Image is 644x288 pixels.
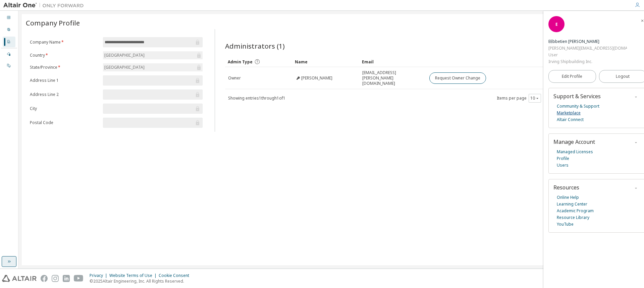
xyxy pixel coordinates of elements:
img: instagram.svg [52,275,59,282]
div: [GEOGRAPHIC_DATA] [103,64,146,71]
label: Country [30,53,99,58]
div: Managed [3,49,15,60]
div: Email [362,56,424,67]
label: Company Name [30,40,99,45]
span: Resources [553,184,579,191]
a: Online Help [557,194,579,201]
span: [EMAIL_ADDRESS][PERSON_NAME][DOMAIN_NAME] [362,70,423,86]
span: Administrators (1) [225,41,285,51]
img: youtube.svg [74,275,84,282]
div: User [548,52,627,58]
span: Items per page [497,94,541,103]
div: [GEOGRAPHIC_DATA] [103,51,203,59]
span: Admin Type [228,59,253,65]
img: altair_logo.svg [2,275,37,282]
span: Company Profile [26,18,80,27]
label: City [30,106,99,111]
button: 10 [530,96,539,101]
span: Showing entries 1 through 1 of 1 [228,95,285,101]
div: On Prem [3,60,15,71]
img: facebook.svg [41,275,48,282]
div: [PERSON_NAME][EMAIL_ADDRESS][DOMAIN_NAME] [548,45,627,52]
div: Cookie Consent [159,273,193,278]
a: Users [557,162,569,169]
a: Marketplace [557,110,581,116]
button: Request Owner Change [429,72,486,84]
p: © 2025 Altair Engineering, Inc. All Rights Reserved. [90,278,193,284]
div: Company Profile [3,37,15,47]
label: Address Line 2 [30,92,99,97]
a: Profile [557,155,569,162]
div: EEbbetien Bullard [548,38,627,45]
a: Managed Licenses [557,149,593,155]
a: Altair Connect [557,116,584,123]
a: Edit Profile [548,70,596,83]
div: Name [295,56,357,67]
span: E [555,21,558,27]
a: Community & Support [557,103,599,110]
div: [GEOGRAPHIC_DATA] [103,52,146,59]
label: Postal Code [30,120,99,125]
div: Privacy [90,273,109,278]
span: Manage Account [553,138,595,146]
a: Learning Center [557,201,587,208]
img: Altair One [3,2,87,9]
a: YouTube [557,221,574,228]
div: [GEOGRAPHIC_DATA] [103,63,203,71]
span: Owner [228,75,241,81]
a: Academic Program [557,208,594,214]
div: Website Terms of Use [109,273,159,278]
img: linkedin.svg [63,275,70,282]
div: User Profile [3,24,15,35]
span: Logout [616,73,630,80]
span: [PERSON_NAME] [301,75,332,81]
span: Edit Profile [562,74,582,79]
div: Dashboard [3,12,15,23]
label: Address Line 1 [30,78,99,83]
span: Support & Services [553,93,601,100]
a: Resource Library [557,214,589,221]
div: Irving Shipbuilding Inc. [548,58,627,65]
label: State/Province [30,65,99,70]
